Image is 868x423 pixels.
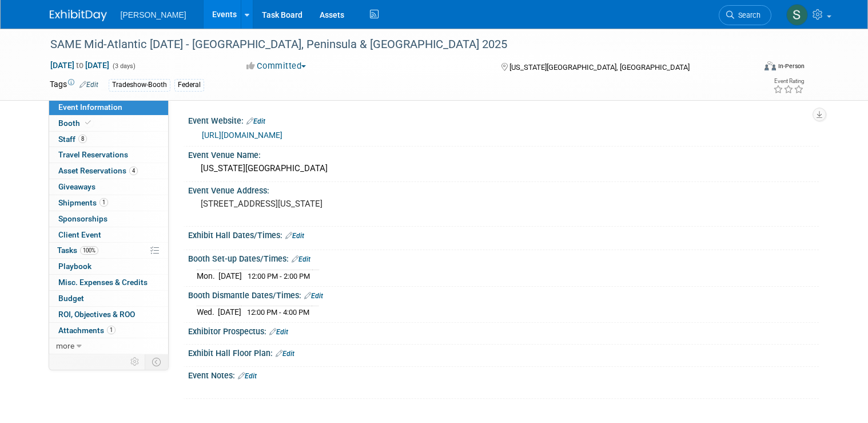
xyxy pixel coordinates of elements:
a: Travel Reservations [49,147,168,163]
div: In-Person [778,62,805,70]
a: Asset Reservations4 [49,163,168,179]
td: Toggle Event Tabs [145,354,168,369]
span: 12:00 PM - 2:00 PM [248,272,310,280]
a: Edit [276,350,294,358]
span: Search [734,11,761,19]
span: [US_STATE][GEOGRAPHIC_DATA], [GEOGRAPHIC_DATA] [509,63,690,72]
a: Event Information [49,100,168,115]
a: Booth [49,116,168,131]
span: 12:00 PM - 4:00 PM [247,308,309,317]
div: Event Notes: [188,367,819,382]
span: Booth [58,118,93,128]
a: Tasks100% [49,243,168,258]
button: Committed [242,60,310,72]
a: Client Event [49,227,168,243]
a: Edit [285,232,304,240]
a: Edit [246,117,265,125]
i: Booth reservation complete [85,120,91,126]
div: Federal [174,79,204,91]
a: Playbook [49,259,168,274]
a: Giveaways [49,179,168,195]
a: ROI, Objectives & ROO [49,307,168,322]
span: Client Event [58,230,101,239]
a: more [49,338,168,354]
a: Search [719,5,771,25]
div: Tradeshow-Booth [109,79,170,91]
span: 8 [78,135,87,143]
a: Edit [304,292,323,300]
a: Edit [269,328,288,336]
a: Misc. Expenses & Credits [49,275,168,290]
td: Tags [50,78,98,92]
div: Event Website: [188,112,819,127]
span: more [56,341,74,350]
span: to [74,61,85,70]
span: Misc. Expenses & Credits [58,278,148,287]
a: [URL][DOMAIN_NAME] [202,131,282,140]
a: Edit [79,81,98,89]
td: [DATE] [218,306,241,318]
div: Exhibit Hall Dates/Times: [188,227,819,242]
td: Wed. [197,306,218,318]
span: 1 [107,326,116,334]
div: Event Rating [773,78,804,84]
span: Giveaways [58,182,95,191]
span: ROI, Objectives & ROO [58,310,135,319]
div: Booth Set-up Dates/Times: [188,250,819,265]
a: Sponsorships [49,211,168,227]
span: Budget [58,294,84,303]
a: Staff8 [49,132,168,147]
div: Exhibitor Prospectus: [188,323,819,338]
a: Attachments1 [49,323,168,338]
span: Attachments [58,326,116,335]
span: Asset Reservations [58,166,138,175]
span: (3 days) [112,62,136,70]
td: Personalize Event Tab Strip [125,354,145,369]
a: Budget [49,291,168,306]
span: Playbook [58,262,91,271]
div: SAME Mid-Atlantic [DATE] - [GEOGRAPHIC_DATA], Peninsula & [GEOGRAPHIC_DATA] 2025 [46,34,740,55]
img: Sharon Aurelio [786,4,808,26]
div: Event Venue Address: [188,182,819,196]
span: [DATE] [DATE] [50,60,110,70]
span: Event Information [58,102,122,112]
span: Staff [58,135,87,144]
td: [DATE] [218,270,242,282]
img: ExhibitDay [50,10,107,21]
div: Event Venue Name: [188,147,819,161]
span: Tasks [57,246,98,255]
a: Edit [292,255,310,263]
span: Sponsorships [58,214,107,223]
span: 4 [129,167,138,175]
img: Format-Inperson.png [765,61,776,70]
span: 1 [99,198,108,207]
div: Booth Dismantle Dates/Times: [188,287,819,302]
span: 100% [80,246,98,255]
div: Event Format [693,60,805,77]
span: Shipments [58,198,108,207]
span: Travel Reservations [58,150,128,159]
pre: [STREET_ADDRESS][US_STATE] [201,199,439,209]
a: Edit [238,372,257,380]
div: Exhibit Hall Floor Plan: [188,345,819,359]
td: Mon. [197,270,218,282]
a: Shipments1 [49,195,168,211]
div: [US_STATE][GEOGRAPHIC_DATA] [197,160,810,177]
span: [PERSON_NAME] [121,10,186,19]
